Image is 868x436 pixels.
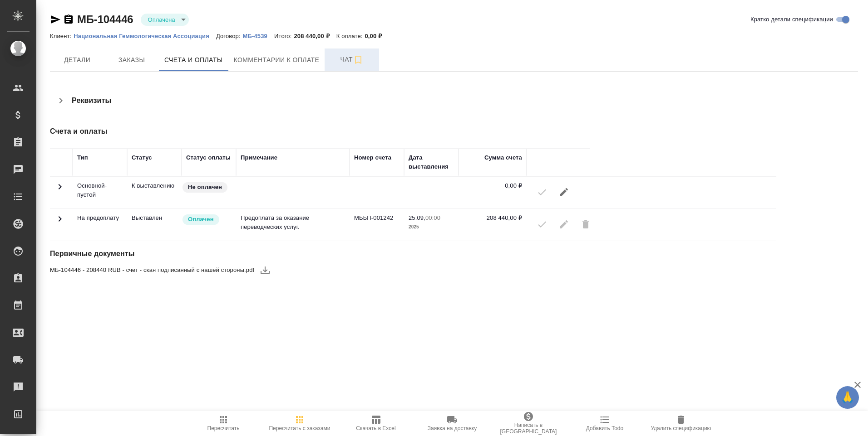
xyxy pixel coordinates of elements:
button: Написать в [GEOGRAPHIC_DATA] [490,411,567,436]
span: Пересчитать [207,425,240,431]
span: Заявка на доставку [428,425,477,431]
button: Заявка на доставку [414,411,490,436]
p: 00:00 [425,214,440,221]
span: Счета и оплаты [164,54,223,66]
span: 🙏 [840,388,855,407]
td: 208 440,00 ₽ [459,209,527,241]
span: Чат [330,54,374,65]
button: Добавить Todo [567,411,643,436]
a: МБ-4539 [243,32,274,39]
button: Пересчитать с заказами [261,411,338,436]
span: МБ-104446 - 208440 RUB - счет - скан подписанный с нашей стороны.pdf [50,266,254,275]
p: Счет отправлен к выставлению в ардеп, но в 1С не выгружен еще, разблокировать можно только на сто... [132,181,177,190]
button: Скопировать ссылку для ЯМессенджера [50,14,61,25]
span: Детали [55,54,99,66]
p: 25.09, [409,214,425,221]
a: Национальная Геммологическая Ассоциация [74,32,216,39]
button: Пересчитать [185,411,261,436]
p: К оплате: [336,33,365,39]
div: Оплачена [141,14,189,26]
p: Не оплачен [188,183,222,192]
p: 2025 [409,223,454,232]
span: Добавить Todo [586,425,623,431]
p: Все изменения в спецификации заблокированы [132,213,177,223]
div: Примечание [241,153,277,162]
a: МБ-104446 [77,13,133,25]
span: Toggle Row Expanded [54,219,65,226]
button: Редактировать [553,181,575,203]
p: Предоплата за оказание переводческих услуг. [241,213,345,232]
span: Написать в [GEOGRAPHIC_DATA] [496,422,561,435]
span: Toggle Row Expanded [54,187,65,194]
div: Статус [132,153,152,162]
td: Основной-пустой [73,177,127,208]
div: Сумма счета [484,153,522,162]
span: Пересчитать с заказами [269,425,330,431]
button: Скачать в Excel [338,411,414,436]
div: Дата выставления [409,153,454,171]
h4: Счета и оплаты [50,126,589,137]
button: Скопировать ссылку [63,14,74,25]
p: МБ-4539 [243,33,274,39]
span: Скачать в Excel [356,425,395,431]
p: Итого: [274,33,294,39]
h4: Первичные документы [50,248,589,259]
p: 208 440,00 ₽ [294,33,336,39]
td: На предоплату [73,209,127,241]
p: Клиент: [50,33,74,39]
div: Статус оплаты [186,153,231,162]
td: МББП-001242 [350,209,404,241]
p: 0,00 ₽ [365,33,389,39]
span: Кратко детали спецификации [750,15,833,24]
p: Национальная Геммологическая Ассоциация [74,33,216,39]
button: Удалить спецификацию [643,411,719,436]
h4: Реквизиты [72,95,111,106]
span: Заказы [110,54,153,66]
p: Договор: [216,33,243,39]
p: Оплачен [188,215,214,224]
span: Комментарии к оплате [234,54,320,66]
td: 0,00 ₽ [459,177,527,208]
button: Оплачена [145,16,178,24]
div: Тип [77,153,88,162]
div: Номер счета [354,153,391,162]
span: Удалить спецификацию [651,425,711,431]
button: 🙏 [836,386,859,409]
